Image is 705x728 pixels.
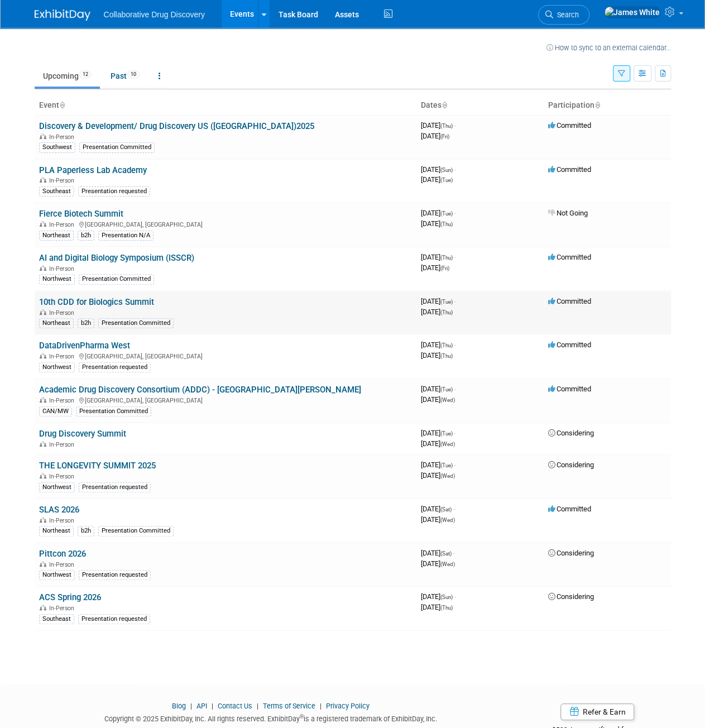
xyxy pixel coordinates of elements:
[548,385,591,393] span: Committed
[553,11,579,19] span: Search
[440,462,453,468] span: (Tue)
[196,702,207,710] a: API
[79,570,151,580] div: Presentation requested
[548,592,594,601] span: Considering
[326,702,370,710] a: Privacy Policy
[421,253,456,261] span: [DATE]
[78,526,94,536] div: b2h
[39,121,314,131] a: Discovery & Development/ Drug Discovery US ([GEOGRAPHIC_DATA])2025
[39,570,75,580] div: Northwest
[440,123,453,129] span: (Thu)
[39,231,74,241] div: Northeast
[421,439,455,448] span: [DATE]
[440,386,453,392] span: (Tue)
[440,561,455,567] span: (Wed)
[421,209,456,217] span: [DATE]
[39,406,72,416] div: CAN/MW
[104,10,205,19] span: Collaborative Drug Discovery
[39,395,412,404] div: [GEOGRAPHIC_DATA], [GEOGRAPHIC_DATA]
[548,505,591,513] span: Committed
[39,165,147,175] a: PLA Paperless Lab Academy
[49,441,78,448] span: In-Person
[218,702,252,710] a: Contact Us
[421,461,456,469] span: [DATE]
[454,461,456,469] span: -
[440,594,453,600] span: (Sun)
[49,221,78,228] span: In-Person
[594,100,600,109] a: Sort by Participation Type
[39,253,194,263] a: AI and Digital Biology Symposium (ISSCR)
[254,702,261,710] span: |
[78,231,94,241] div: b2h
[39,341,130,351] a: DataDrivenPharma West
[454,297,456,305] span: -
[454,253,456,261] span: -
[421,165,456,174] span: [DATE]
[78,614,150,624] div: Presentation requested
[79,70,92,79] span: 12
[39,385,361,395] a: Academic Drug Discovery Consortium (ADDC) - [GEOGRAPHIC_DATA][PERSON_NAME]
[35,9,90,21] img: ExhibitDay
[440,133,449,140] span: (Fri)
[49,133,78,141] span: In-Person
[440,255,453,261] span: (Thu)
[188,702,195,710] span: |
[127,70,140,79] span: 10
[548,341,591,349] span: Committed
[40,221,46,227] img: In-Person Event
[39,614,74,624] div: Southeast
[421,341,456,349] span: [DATE]
[548,253,591,261] span: Committed
[416,96,544,115] th: Dates
[39,297,154,307] a: 10th CDD for Biologics Summit
[440,299,453,305] span: (Tue)
[263,702,315,710] a: Terms of Service
[78,186,150,197] div: Presentation requested
[79,482,151,492] div: Presentation requested
[440,430,453,437] span: (Tue)
[538,5,589,25] a: Search
[440,397,455,403] span: (Wed)
[421,175,453,184] span: [DATE]
[35,96,416,115] th: Event
[49,473,78,480] span: In-Person
[39,429,126,439] a: Drug Discovery Summit
[421,515,455,524] span: [DATE]
[40,265,46,271] img: In-Person Event
[548,549,594,557] span: Considering
[172,702,186,710] a: Blog
[79,142,155,152] div: Presentation Committed
[39,505,79,515] a: SLAS 2026
[39,592,101,602] a: ACS Spring 2026
[98,231,154,241] div: Presentation N/A
[49,605,78,612] span: In-Person
[421,395,455,404] span: [DATE]
[76,406,151,416] div: Presentation Committed
[39,142,75,152] div: Southwest
[209,702,216,710] span: |
[39,186,74,197] div: Southeast
[440,210,453,217] span: (Tue)
[39,209,123,219] a: Fierce Biotech Summit
[49,265,78,272] span: In-Person
[421,559,455,568] span: [DATE]
[39,482,75,492] div: Northwest
[49,561,78,568] span: In-Person
[421,549,455,557] span: [DATE]
[39,549,86,559] a: Pittcon 2026
[421,132,449,140] span: [DATE]
[39,526,74,536] div: Northeast
[49,177,78,184] span: In-Person
[421,308,453,316] span: [DATE]
[49,397,78,404] span: In-Person
[440,353,453,359] span: (Thu)
[40,133,46,139] img: In-Person Event
[39,274,75,284] div: Northwest
[440,177,453,183] span: (Tue)
[440,550,452,557] span: (Sat)
[453,505,455,513] span: -
[421,603,453,611] span: [DATE]
[78,318,94,328] div: b2h
[440,605,453,611] span: (Thu)
[49,309,78,317] span: In-Person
